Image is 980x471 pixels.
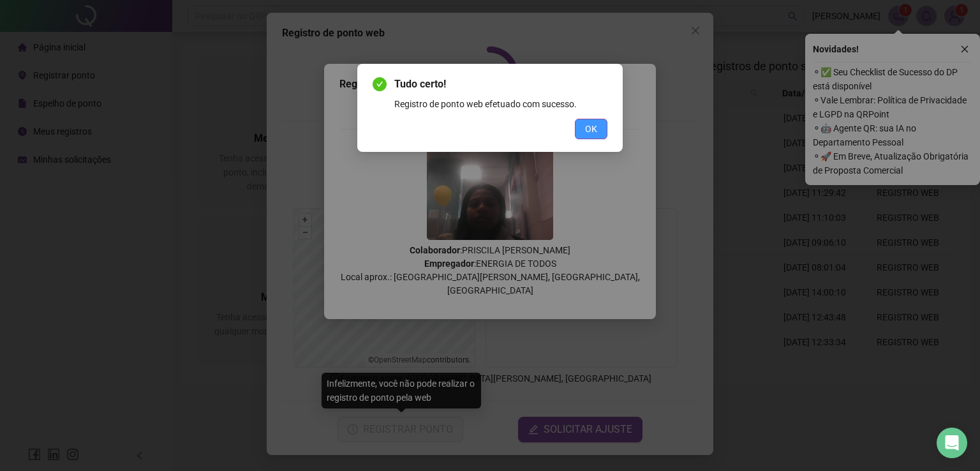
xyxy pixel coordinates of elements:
[937,428,967,458] div: Open Intercom Messenger
[575,119,607,139] button: OK
[394,97,607,111] div: Registro de ponto web efetuado com sucesso.
[585,122,597,136] span: OK
[373,77,387,91] span: check-circle
[394,77,607,92] span: Tudo certo!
